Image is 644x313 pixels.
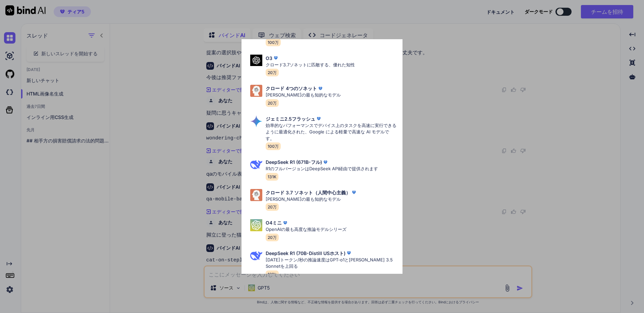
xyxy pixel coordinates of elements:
font: O4ミニ [266,220,282,226]
font: [PERSON_NAME]の最も知的なモデル [266,196,341,202]
img: プレミアム [322,159,329,166]
font: クロード 3.7 ソネット（人間中心主義） [266,190,351,195]
font: クロード3.7ソネットに匹敵する、優れた知性 [266,62,355,67]
font: 効率的なパフォーマンスでデバイス上のタスクを高速に実行できるように最適化された、Google による軽量で高速な AI モデルです。 [266,123,396,141]
font: 20万 [268,235,277,240]
font: 100万 [268,144,279,149]
font: [DATE]トークン/秒の推論速度はGPT-o1と[PERSON_NAME] 3.5 Sonnetを上回る [266,257,393,269]
img: モデルを選択 [250,250,262,262]
img: プレミアム [272,55,279,61]
img: プレミアム [351,189,357,196]
font: 20万 [268,70,277,75]
img: モデルを選択 [250,159,262,171]
img: モデルを選択 [250,85,262,97]
font: DeepSeek R1 (70B-Distill USホスト) [266,250,345,256]
font: ジェミニ2.5フラッシュ [266,116,315,122]
img: モデルを選択 [250,115,262,127]
img: プレミアム [317,85,324,92]
font: 20万 [268,101,277,106]
font: 128k [268,272,277,277]
img: モデルを選択 [250,189,262,201]
font: O3 [266,55,272,61]
img: モデルを選択 [250,219,262,231]
font: R1のフルバージョンはDeepSeek API経由で提供されます [266,166,378,171]
font: クロード 4つのソネット [266,85,317,91]
img: プレミアム [282,220,288,226]
font: 100万 [268,40,279,45]
font: [PERSON_NAME]の最も知的なモデル [266,92,341,98]
img: プレミアム [345,250,352,256]
img: モデルを選択 [250,55,262,66]
font: 131K [268,174,276,179]
font: DeepSeek R1 (671B-フル) [266,159,322,165]
img: プレミアム [315,115,322,122]
font: OpenAIの最も高度な推論モデルシリーズ [266,227,346,232]
font: 20万 [268,204,277,209]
